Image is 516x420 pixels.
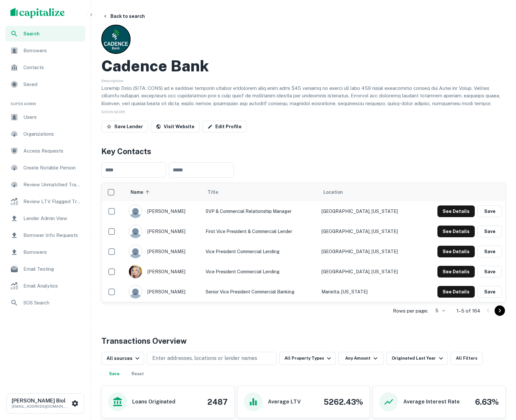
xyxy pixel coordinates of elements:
[279,352,336,365] button: All Property Types
[101,56,209,75] h2: Cadence Bank
[202,201,318,221] td: SVP & Commercial Relationship Manager
[129,205,142,218] img: 9c8pery4andzj6ohjkjp54ma2
[202,282,318,302] td: Senior Vice President Commercial Banking
[5,177,85,192] a: Review Unmatched Transactions
[477,286,502,298] button: Save
[101,84,506,138] p: Loremip Dolo (SITA: CONS) ad e seddoei temporin utlabor etdolorem aliq enim admi $45 veniamq no e...
[202,183,318,201] th: Title
[5,93,85,109] li: Super Admin
[23,299,82,307] span: SOS Search
[484,368,516,399] iframe: Chat Widget
[129,245,199,258] div: [PERSON_NAME]
[475,396,499,408] h4: 6.63%
[101,110,125,114] span: SHOW MORE
[208,188,227,196] span: Title
[129,225,142,238] img: 9c8pery4andzj6ohjkjp54ma2
[202,241,318,262] td: Vice President Commercial Lending
[101,121,148,132] button: Save Lender
[23,80,82,88] span: Saved
[393,307,428,315] p: Rows per page:
[5,126,85,142] a: Organizations
[127,367,148,380] button: Reset
[23,164,82,172] span: Create Notable Person
[5,261,85,277] a: Email Testing
[5,26,85,42] a: Search
[23,64,82,71] span: Contacts
[477,246,502,257] button: Save
[318,282,419,302] td: Marietta, [US_STATE]
[5,278,85,294] a: Email Analytics
[5,43,85,58] a: Borrowers
[323,188,343,196] span: Location
[147,352,277,365] button: Enter addresses, locations or lender names
[101,352,144,365] button: All sources
[23,265,82,273] span: Email Testing
[23,248,82,256] span: Borrowers
[23,231,82,239] span: Borrower Info Requests
[403,398,460,406] h6: Average Interest Rate
[437,266,475,278] button: See Details
[101,335,187,347] h4: Transactions Overview
[129,204,199,218] div: [PERSON_NAME]
[5,228,85,243] a: Borrower Info Requests
[129,265,199,278] div: [PERSON_NAME]
[129,285,142,298] img: 9c8pery4andzj6ohjkjp54ma2
[5,244,85,260] a: Borrowers
[107,354,141,362] div: All sources
[457,307,480,315] p: 1–5 of 164
[129,285,199,299] div: [PERSON_NAME]
[477,205,502,217] button: Save
[12,403,70,409] p: [EMAIL_ADDRESS][DOMAIN_NAME]
[318,221,419,241] td: [GEOGRAPHIC_DATA], [US_STATE]
[437,286,475,298] button: See Details
[5,295,85,311] div: SOS Search
[437,246,475,257] button: See Details
[450,352,483,365] button: All Filters
[12,398,70,403] h6: [PERSON_NAME] Biol
[23,130,82,138] span: Organizations
[5,211,85,226] a: Lender Admin View
[338,352,384,365] button: Any Amount
[5,109,85,125] a: Users
[318,241,419,262] td: [GEOGRAPHIC_DATA], [US_STATE]
[495,305,505,316] button: Go to next page
[5,143,85,159] a: Access Requests
[132,398,175,406] h6: Loans Originated
[318,201,419,221] td: [GEOGRAPHIC_DATA], [US_STATE]
[437,205,475,217] button: See Details
[23,47,82,55] span: Borrowers
[23,113,82,121] span: Users
[5,160,85,176] a: Create Notable Person
[23,215,82,222] span: Lender Admin View
[318,183,419,201] th: Location
[477,226,502,237] button: Save
[23,198,82,205] span: Review LTV Flagged Transactions
[23,181,82,189] span: Review Unmatched Transactions
[125,183,202,201] th: Name
[101,145,506,157] h4: Key Contacts
[202,121,247,132] a: Edit Profile
[431,306,446,315] div: 5
[437,226,475,237] button: See Details
[129,225,199,238] div: [PERSON_NAME]
[129,265,142,278] img: 1575597184659
[386,352,447,365] button: Originated Last Year
[5,60,85,75] a: Contacts
[10,8,65,18] img: capitalize-logo.png
[318,262,419,282] td: [GEOGRAPHIC_DATA], [US_STATE]
[131,188,152,196] span: Name
[477,266,502,278] button: Save
[5,77,85,92] a: Saved
[392,354,445,362] div: Originated Last Year
[151,121,200,132] a: Visit Website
